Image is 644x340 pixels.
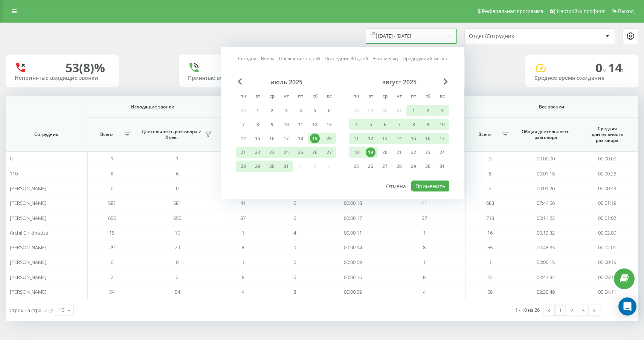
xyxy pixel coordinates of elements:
abbr: суббота [422,91,433,102]
span: 581 [173,200,181,206]
div: чт 24 июля 2025 г. [279,147,293,158]
div: чт 17 июля 2025 г. [279,133,293,144]
span: 1 [176,155,179,162]
abbr: среда [379,91,391,102]
div: вс 3 авг. 2025 г. [435,105,449,116]
div: ср 23 июля 2025 г. [265,147,279,158]
td: 00:12:32 [515,226,577,240]
abbr: вторник [252,91,263,102]
span: 0 [293,244,296,251]
span: 29 [109,244,114,251]
td: 00:00:15 [515,255,577,270]
abbr: четверг [394,91,405,102]
div: вс 13 июля 2025 г. [322,119,336,130]
span: 4 [293,229,296,236]
span: 1 [242,259,244,265]
td: 00:00:17 [322,210,384,225]
span: Сотрудник [13,131,79,137]
div: 10 [437,120,447,130]
span: 4 [242,288,244,295]
div: пт 1 авг. 2025 г. [406,105,421,116]
div: 14 [238,134,248,143]
span: 0 [176,259,179,265]
abbr: воскресенье [324,91,335,102]
span: 3 [489,155,491,162]
span: 2 [111,274,113,281]
span: 8 [242,274,244,281]
div: ср 13 авг. 2025 г. [378,133,392,144]
div: 3 [281,106,291,116]
div: 16 [267,134,277,143]
div: вс 6 июля 2025 г. [322,105,336,116]
div: август 2025 [349,78,449,86]
span: [PERSON_NAME] [10,244,46,251]
td: 00:00:18 [322,196,384,210]
div: 19 [366,148,375,157]
div: 20 [380,148,390,157]
span: Next Month [443,78,448,85]
div: 21 [238,148,248,157]
span: Все звонки [478,104,626,110]
div: 30 [267,162,277,171]
button: Применить [411,181,449,192]
div: пн 7 июля 2025 г. [236,119,250,130]
span: Выход [618,8,634,14]
span: [PERSON_NAME] [10,200,46,206]
div: вт 22 июля 2025 г. [250,147,265,158]
span: 1 [423,259,426,265]
a: Этот месяц [373,55,398,62]
td: 07:44:56 [515,196,577,210]
td: 00:01:19 [577,196,638,210]
div: пн 28 июля 2025 г. [236,161,250,172]
div: 26 [366,162,375,171]
span: 8 [293,288,296,295]
abbr: суббота [309,91,320,102]
td: 00:01:02 [577,210,638,225]
span: Средняя длительность разговора [583,126,632,143]
span: 0 [293,274,296,281]
div: 11 [351,134,361,143]
div: 28 [238,162,248,171]
div: Непринятые входящие звонки [15,75,110,81]
span: 15 [109,229,114,236]
div: чт 7 авг. 2025 г. [392,119,406,130]
div: чт 14 авг. 2025 г. [392,133,406,144]
div: 22 [253,148,262,157]
div: 13 [380,134,390,143]
div: 10 [58,306,64,314]
div: 29 [409,162,418,171]
span: [PERSON_NAME] [10,288,46,295]
td: 00:00:11 [322,226,384,240]
div: 17 [437,134,447,143]
div: 15 [253,134,262,143]
div: пт 15 авг. 2025 г. [406,133,421,144]
div: 7 [238,120,248,130]
div: 5 [366,120,375,130]
div: 17 [281,134,291,143]
div: 11 [296,120,305,130]
div: сб 5 июля 2025 г. [308,105,322,116]
div: 1 [253,106,262,116]
div: 31 [281,162,291,171]
div: сб 16 авг. 2025 г. [421,133,435,144]
span: Archil Chikhradze [10,229,48,236]
span: 41 [422,200,427,206]
div: 25 [296,148,305,157]
span: 37 [240,215,246,221]
td: 00:00:14 [322,240,384,255]
a: Последние 30 дней [325,55,368,62]
div: чт 28 авг. 2025 г. [392,161,406,172]
span: 22 [487,274,493,281]
div: чт 10 июля 2025 г. [279,119,293,130]
div: 6 [380,120,390,130]
div: пн 18 авг. 2025 г. [349,147,363,158]
span: 6 [111,170,113,177]
span: [PERSON_NAME] [10,259,46,265]
span: 2 [176,274,179,281]
div: 6 [324,106,334,116]
div: 27 [380,162,390,171]
div: 29 [253,162,262,171]
div: 23 [267,148,277,157]
span: 29 [175,244,180,251]
td: 00:47:32 [515,270,577,285]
